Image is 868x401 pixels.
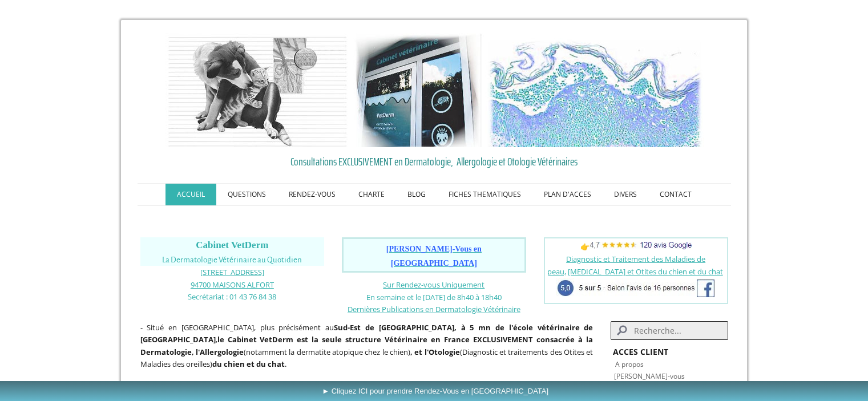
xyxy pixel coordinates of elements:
[437,184,532,205] a: FICHES THEMATIQUES
[212,359,285,369] strong: du chien et du chat
[200,267,264,277] span: [STREET_ADDRESS]
[580,241,692,252] span: 👉
[614,371,685,381] a: [PERSON_NAME]-vous
[140,322,594,370] span: - Situé en [GEOGRAPHIC_DATA], plus précisément au , (notamment la dermatite atopique chez le chie...
[191,279,274,290] a: 94700 MAISONS ALFORT
[216,184,277,205] a: QUESTIONS
[217,334,224,345] strong: le
[568,266,723,277] a: [MEDICAL_DATA] et Otites du chien et du chat
[383,280,485,290] a: Sur Rendez-vous Uniquement
[603,184,648,205] a: DIVERS
[532,184,603,205] a: PLAN D'ACCES
[611,321,728,340] input: Search
[140,322,594,345] strong: Sud-Est de [GEOGRAPHIC_DATA], à 5 mn de l'école vétérinaire de [GEOGRAPHIC_DATA]
[648,184,703,205] a: CONTACT
[196,240,268,250] span: Cabinet VetDerm
[396,184,437,205] a: BLOG
[613,346,668,357] strong: ACCES CLIENT
[322,387,548,395] span: ► Cliquez ICI pour prendre Rendez-Vous en [GEOGRAPHIC_DATA]
[386,245,482,268] a: [PERSON_NAME]-Vous en [GEOGRAPHIC_DATA]
[348,304,520,314] span: Dernières Publications en Dermatologie Vétérinaire
[162,256,302,264] span: La Dermatologie Vétérinaire au Quotidien
[277,184,347,205] a: RENDEZ-VOUS
[615,359,644,369] a: A propos
[228,334,441,345] b: Cabinet VetDerm est la seule structure Vétérinaire en
[547,254,706,277] a: Diagnostic et Traitement des Maladies de peau,
[410,347,460,357] b: , et l'Otologie
[140,334,594,357] b: France EXCLUSIVEMENT consacrée à la Dermatologie, l'Allergologie
[140,153,728,170] a: Consultations EXCLUSIVEMENT en Dermatologie, Allergologie et Otologie Vétérinaires
[348,303,520,314] a: Dernières Publications en Dermatologie Vétérinaire
[347,184,396,205] a: CHARTE
[188,291,276,302] span: Secrétariat : 01 43 76 84 38
[191,280,274,290] span: 94700 MAISONS ALFORT
[366,292,502,302] span: En semaine et le [DATE] de 8h40 à 18h40
[200,266,264,277] a: [STREET_ADDRESS]
[165,184,216,205] a: ACCUEIL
